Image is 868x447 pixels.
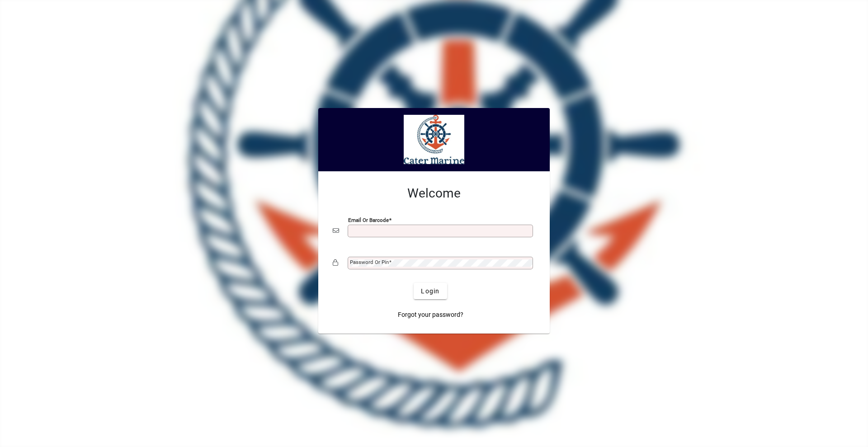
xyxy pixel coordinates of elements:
[394,306,467,323] a: Forgot your password?
[421,287,439,296] span: Login
[333,186,535,201] h2: Welcome
[414,283,447,299] button: Login
[398,310,463,320] span: Forgot your password?
[350,259,389,265] mat-label: Password or Pin
[348,217,389,223] mat-label: Email or Barcode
